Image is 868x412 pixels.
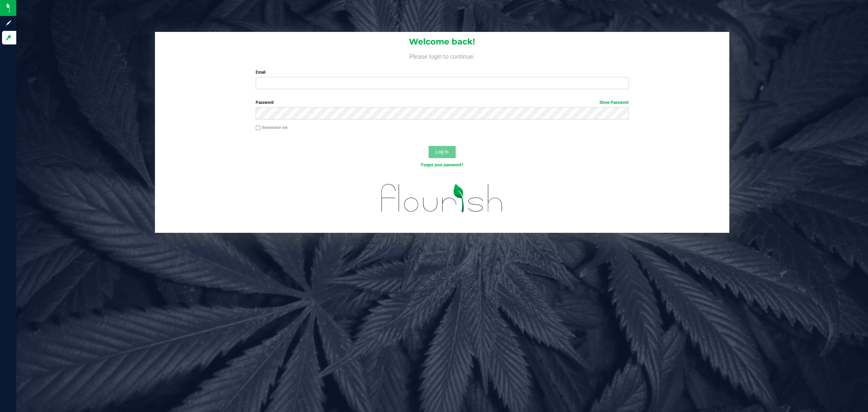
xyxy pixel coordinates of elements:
inline-svg: Sign up [5,20,12,26]
h1: Welcome back! [155,37,730,46]
label: Remember me [256,125,288,131]
span: Password [256,100,274,105]
h4: Please login to continue. [155,52,730,60]
a: Show Password [599,100,629,105]
input: Remember me [256,126,260,130]
img: flourish_logo.svg [370,175,514,221]
inline-svg: Log in [5,34,12,41]
button: Log In [429,146,456,158]
label: Email [256,69,629,75]
span: Log In [435,149,449,154]
a: Forgot your password? [421,163,463,167]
